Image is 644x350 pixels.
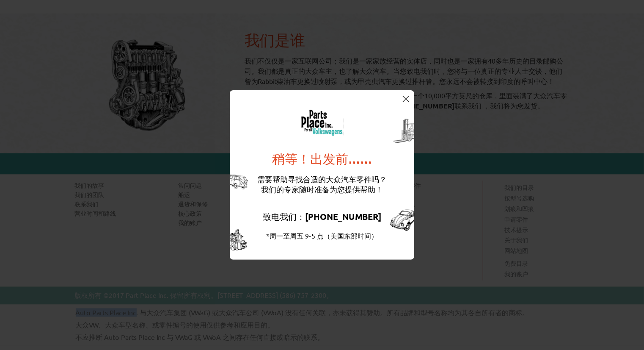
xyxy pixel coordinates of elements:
font: 稍等！出发前…… [272,152,372,167]
font: 需要帮助寻找合适的大众汽车零件吗？ [257,175,387,183]
a: 致电我们：[PHONE_NUMBER] [263,211,381,222]
img: 标识 [300,109,344,136]
font: 致电我们： [263,211,305,222]
font: *周一至周五 9-5 点（美国东部时间） [266,231,378,240]
font: 我们的专家随时准备为您提供帮助！ [261,185,383,194]
img: 关闭 [403,96,409,102]
font: [PHONE_NUMBER] [305,211,381,222]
